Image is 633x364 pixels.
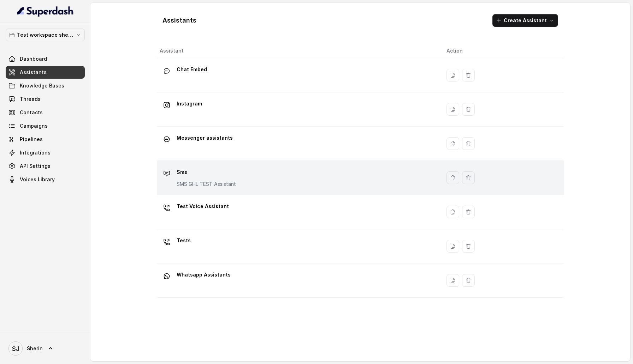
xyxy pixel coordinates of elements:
[177,201,229,212] p: Test Voice Assistant
[6,79,85,92] a: Knowledge Bases
[20,176,55,183] span: Voices Library
[20,122,48,129] span: Campaigns
[6,339,85,358] a: Sherin
[20,163,51,170] span: API Settings
[6,133,85,146] a: Pipelines
[177,132,233,144] p: Messenger assistants
[12,345,19,352] text: SJ
[177,269,231,280] p: Whatsapp Assistants
[6,66,85,79] a: Assistants
[157,44,441,58] th: Assistant
[6,93,85,105] a: Threads
[6,146,85,159] a: Integrations
[6,173,85,186] a: Voices Library
[6,53,85,65] a: Dashboard
[6,106,85,119] a: Contacts
[177,235,191,246] p: Tests
[20,69,47,76] span: Assistants
[20,55,47,62] span: Dashboard
[177,166,236,178] p: Sms
[17,31,73,39] p: Test workspace sherin - limits of workspace naming
[441,44,564,58] th: Action
[162,15,196,26] h1: Assistants
[492,14,558,27] button: Create Assistant
[20,82,64,89] span: Knowledge Bases
[20,149,51,156] span: Integrations
[6,120,85,132] a: Campaigns
[177,98,202,109] p: Instagram
[27,345,43,352] span: Sherin
[6,160,85,172] a: API Settings
[177,181,236,188] p: SMS GHL TEST Assistant
[20,136,43,143] span: Pipelines
[20,96,41,103] span: Threads
[6,29,85,41] button: Test workspace sherin - limits of workspace naming
[17,6,74,17] img: light.svg
[177,64,207,75] p: Chat Embed
[20,109,43,116] span: Contacts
